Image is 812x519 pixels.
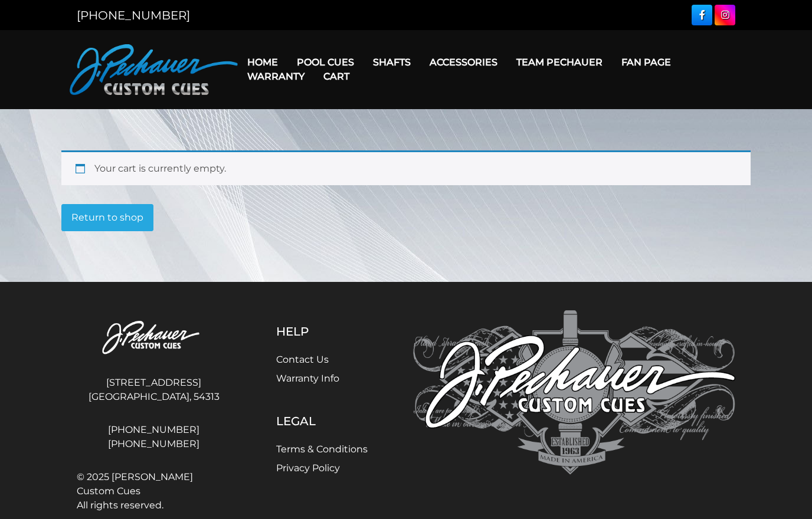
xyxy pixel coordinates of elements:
a: Accessories [420,47,507,77]
div: Your cart is currently empty. [61,150,751,185]
a: Warranty [238,61,314,91]
a: Home [238,47,287,77]
a: Terms & Conditions [276,444,368,455]
span: © 2025 [PERSON_NAME] Custom Cues All rights reserved. [77,470,231,513]
a: Return to shop [61,204,153,231]
a: [PHONE_NUMBER] [77,437,231,451]
a: Fan Page [612,47,680,77]
a: Shafts [364,47,420,77]
a: [PHONE_NUMBER] [77,8,190,22]
a: Cart [314,61,359,91]
h5: Help [276,324,368,339]
img: Pechauer Custom Cues [413,310,735,475]
a: Team Pechauer [507,47,612,77]
a: Privacy Policy [276,462,340,474]
img: Pechauer Custom Cues [77,310,231,366]
address: [STREET_ADDRESS] [GEOGRAPHIC_DATA], 54313 [77,371,231,409]
a: Warranty Info [276,373,339,384]
a: [PHONE_NUMBER] [77,423,231,437]
h5: Legal [276,414,368,428]
img: Pechauer Custom Cues [70,44,238,95]
a: Contact Us [276,354,329,365]
a: Pool Cues [287,47,364,77]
